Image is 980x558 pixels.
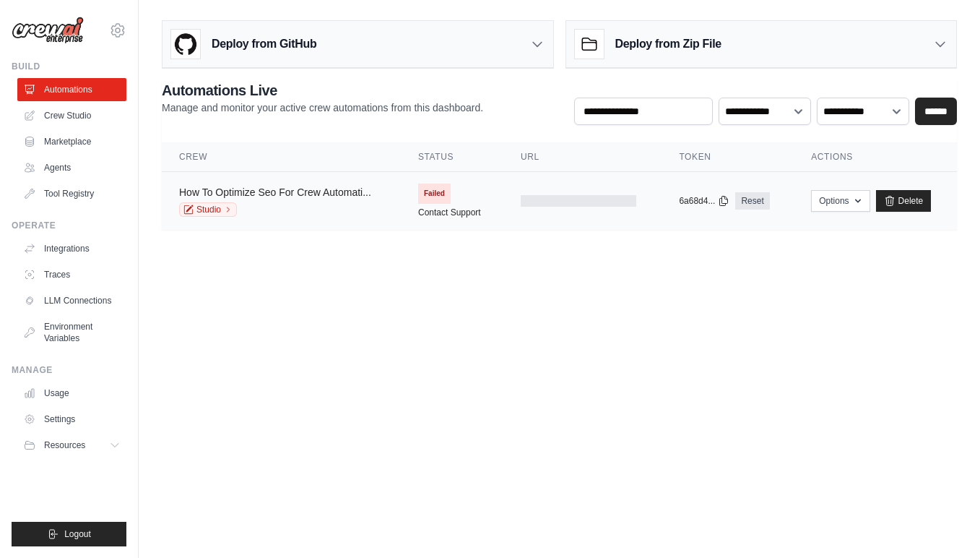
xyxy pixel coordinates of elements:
a: LLM Connections [17,289,126,312]
a: Settings [17,408,126,431]
a: Studio [179,202,237,217]
th: Crew [162,142,401,172]
a: Integrations [17,237,126,260]
th: Token [662,142,794,172]
th: Status [401,142,503,172]
span: Resources [44,439,85,451]
button: 6a68d4... [679,195,729,207]
th: URL [503,142,662,172]
th: Actions [794,142,957,172]
a: Crew Studio [17,104,126,127]
div: Build [12,61,126,72]
img: GitHub Logo [171,30,200,59]
button: Resources [17,434,126,457]
div: Manage [12,364,126,376]
a: How To Optimize Seo For Crew Automati... [179,186,371,198]
a: Contact Support [418,207,481,218]
a: Traces [17,263,126,286]
a: Reset [735,192,769,210]
a: Marketplace [17,130,126,153]
button: Logout [12,522,126,546]
button: Options [811,190,870,212]
img: Logo [12,17,84,44]
a: Automations [17,78,126,101]
h3: Deploy from GitHub [212,35,316,53]
h3: Deploy from Zip File [615,35,721,53]
a: Environment Variables [17,315,126,350]
h2: Automations Live [162,80,483,100]
a: Usage [17,382,126,405]
a: Agents [17,156,126,179]
span: Failed [418,184,451,204]
a: Tool Registry [17,182,126,205]
p: Manage and monitor your active crew automations from this dashboard. [162,100,483,115]
a: Delete [876,190,932,212]
span: Logout [64,528,91,540]
div: Operate [12,220,126,231]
